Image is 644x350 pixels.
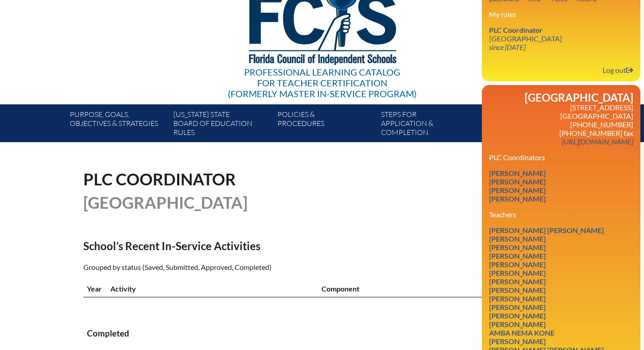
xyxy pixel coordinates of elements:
a: [PERSON_NAME] [485,175,549,188]
a: Steps forapplication & completion [377,108,481,142]
a: Amba Nema Kone [485,327,558,339]
svg: Log out [626,67,633,74]
span: PLC Coordinator [489,26,543,34]
a: [PERSON_NAME] [485,318,549,330]
a: [PERSON_NAME] [485,167,549,179]
a: In-servicecomponents [481,108,585,142]
a: Policies &Procedures [274,108,377,142]
a: Purpose, goals,objectives & strategies [66,108,170,142]
a: [PERSON_NAME] [485,184,549,196]
h3: PLC Coordinators [489,153,633,162]
div: Professional Learning Catalog (formerly Master In-service Program) [228,67,417,99]
a: [PERSON_NAME] [485,310,549,322]
i: since [DATE] [489,43,526,51]
span: for Teacher Certification [257,77,387,88]
h3: Teachers [489,210,633,219]
p: [STREET_ADDRESS] [GEOGRAPHIC_DATA] [PHONE_NUMBER] [PHONE_NUMBER] fax [489,103,633,146]
a: [PERSON_NAME] [485,233,549,245]
a: [PERSON_NAME] [485,335,549,347]
th: Component [318,280,509,297]
a: [US_STATE] StateBoard of Education rules [170,108,273,142]
span: [GEOGRAPHIC_DATA] [83,193,248,212]
a: [PERSON_NAME] [485,292,549,305]
h3: My roles [489,10,633,18]
h3: Completed [87,328,557,339]
th: Year [83,280,107,297]
a: [URL][DOMAIN_NAME] [558,135,637,148]
a: [PERSON_NAME] [485,241,549,253]
a: [PERSON_NAME] [PERSON_NAME] [485,224,608,236]
th: Activity [107,280,318,297]
a: [PERSON_NAME] [485,284,549,296]
a: [PERSON_NAME] [485,275,549,287]
h2: [GEOGRAPHIC_DATA] [489,92,633,103]
a: PLC Coordinator [GEOGRAPHIC_DATA] since [DATE] [485,24,566,53]
a: [PERSON_NAME] [485,267,549,279]
p: Grouped by status (Saved, Submitted, Approved, Completed) [83,261,400,273]
h2: School’s Recent In-Service Activities [83,239,400,252]
span: PLC Coordinator [83,169,236,189]
a: [PERSON_NAME] [485,258,549,270]
a: Log outLog out [599,64,637,76]
a: [PERSON_NAME] [485,301,549,313]
a: [PERSON_NAME] [485,250,549,262]
a: [PERSON_NAME] [485,193,549,205]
